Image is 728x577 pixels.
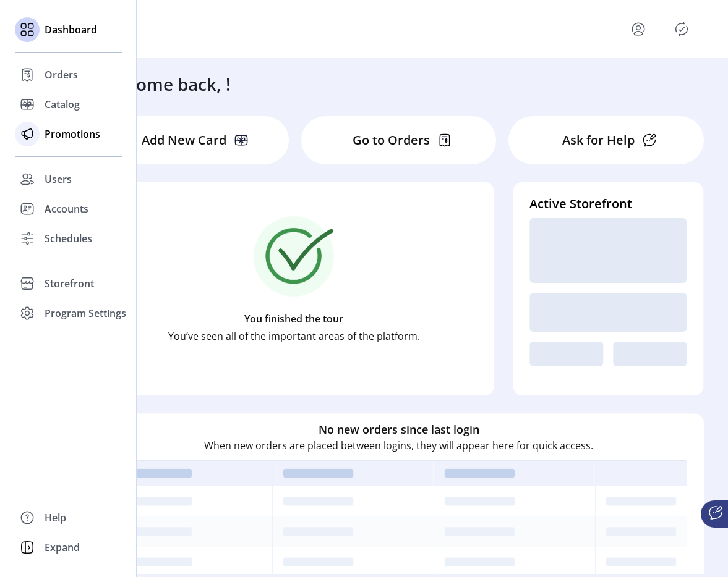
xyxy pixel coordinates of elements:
[45,540,80,555] span: Expand
[353,131,430,150] p: Go to Orders
[45,172,72,187] span: Users
[45,510,66,525] span: Help
[45,22,97,37] span: Dashboard
[168,329,420,343] p: You’ve seen all of the important areas of the platform.
[96,71,231,97] h3: Welcome back, !
[45,231,92,246] span: Schedules
[562,131,635,150] p: Ask for Help
[45,97,80,112] span: Catalog
[204,438,593,453] p: When new orders are placed between logins, they will appear here for quick access.
[244,311,343,326] p: You finished the tour
[628,19,648,39] button: menu
[529,195,687,213] h4: Active Storefront
[45,127,100,141] span: Promotions
[319,421,479,438] h6: No new orders since last login
[142,131,226,150] p: Add New Card
[672,19,692,39] button: Publisher Panel
[45,67,78,82] span: Orders
[45,276,94,291] span: Storefront
[45,306,126,321] span: Program Settings
[45,201,88,216] span: Accounts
